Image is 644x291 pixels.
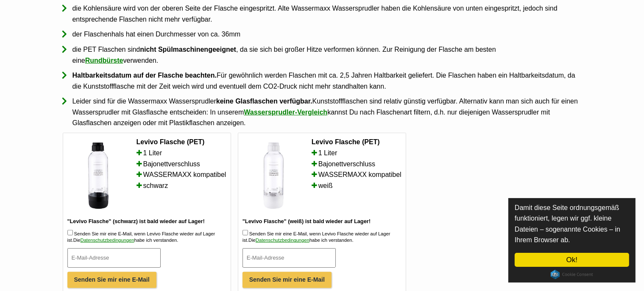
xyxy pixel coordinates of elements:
[240,142,307,210] img: Levivo Wassersprudlerflasche
[244,104,327,121] a: Wassersprudler-Vergleich
[243,272,332,288] input: Senden Sie mir eine E-Mail
[81,238,134,243] a: Datenschutzbedingungen
[63,3,582,25] li: die Kohlensäure wird von der oberen Seite der Flasche eingespritzt. Alte Wassermaxx Wassersprudle...
[312,169,401,180] li: WASSERMAXX kompatibel
[243,231,390,243] label: Senden Sie mir eine E-Mail, wenn Levivo Flasche wieder auf Lager ist.
[137,148,226,159] li: 1 Liter
[67,231,215,243] label: Senden Sie mir eine E-Mail, wenn Levivo Flasche wieder auf Lager ist.
[63,44,582,66] li: die PET Flaschen sind , da sie sich bei großer Hitze verformen können. Zur Reinigung der Flasche ...
[248,238,354,243] span: Die habe ich verstanden.
[140,46,236,53] b: nicht Spülmaschinengeeignet
[67,248,161,268] input: E-Mail-Adresse
[72,72,217,79] b: Haltbarkeitsdatum auf der Flasche beachten.
[63,29,582,40] li: der Flaschenhals hat einen Durchmesser von ca. 36mm
[312,148,401,159] li: 1 Liter
[85,57,123,64] strong: Rundbürste
[312,137,401,147] h6: Levivo Flasche (PET)
[85,52,123,69] a: Rundbürste
[63,96,582,129] li: Leider sind für die Wassermaxx Wassersprudler Kunststoffflaschen sind relativ günstig verfügbar. ...
[67,272,156,288] input: Senden Sie mir eine E-Mail
[515,202,629,246] p: Damit diese Seite ordnungsgemäß funktioniert, legen wir ggf. kleine Dateien – sogenannte Cookies ...
[515,253,629,267] a: Ok!
[312,180,401,191] li: weiß
[243,248,336,268] input: E-Mail-Adresse
[67,137,226,217] a: Levivo Wassersprudlerflasche Levivo Flasche (PET) 1 LiterBajonettverschlussWASSERMAXX kompatibel ...
[64,142,132,210] img: Levivo Wassersprudlerflasche
[216,98,312,105] b: keine Glasflaschen verfügbar.
[243,217,401,226] label: "Levivo Flasche" (weiß) ist bald wieder auf Lager!
[137,137,226,147] h6: Levivo Flasche (PET)
[67,217,226,226] label: "Levivo Flasche" (schwarz) ist bald wieder auf Lager!
[137,159,226,170] li: Bajonettverschluss
[551,270,593,279] a: Cookie Consent plugin for the EU cookie law
[256,238,309,243] a: Datenschutzbedingungen
[137,180,226,191] li: schwarz
[73,238,178,243] span: Die habe ich verstanden.
[243,137,401,217] a: Levivo Wassersprudlerflasche Levivo Flasche (PET) 1 LiterBajonettverschlussWASSERMAXX kompatibel ...
[137,169,226,180] li: WASSERMAXX kompatibel
[312,159,401,170] li: Bajonettverschluss
[63,70,582,92] li: Für gewöhnlich werden Flaschen mit ca. 2,5 Jahren Haltbarkeit geliefert. Die Flaschen haben ein H...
